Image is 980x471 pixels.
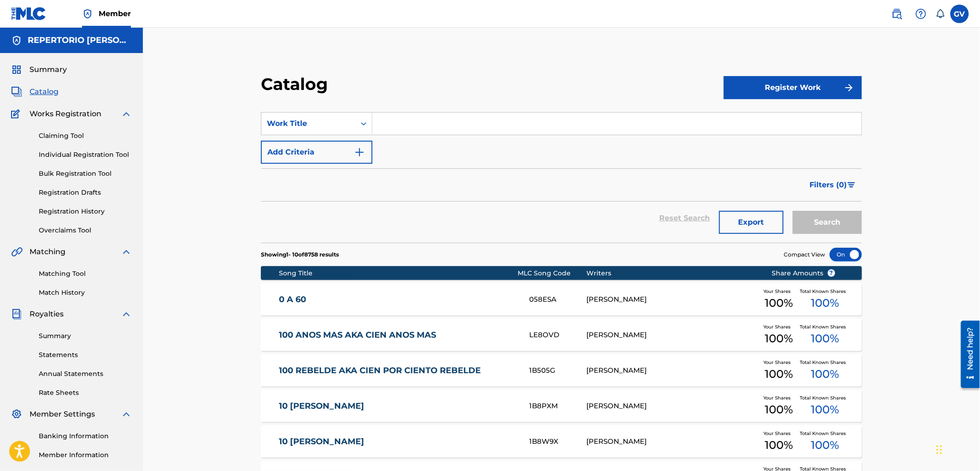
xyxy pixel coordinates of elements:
img: Matching [11,246,23,257]
img: help [915,8,927,19]
span: Your Shares [763,288,794,295]
span: Works Registration [30,108,101,119]
a: CatalogCatalog [11,86,59,97]
span: 100 % [811,330,839,347]
img: Summary [11,64,22,75]
div: [PERSON_NAME] [586,401,758,411]
div: Work Title [267,118,350,129]
a: Individual Registration Tool [39,150,132,160]
button: Register Work [724,76,862,99]
div: 1B8W9X [529,436,586,447]
span: Total Known Shares [800,430,850,437]
h5: REPERTORIO VEGA [28,35,132,46]
div: 1B505G [529,365,586,376]
img: Royalties [11,309,22,320]
span: 100 % [811,437,839,453]
div: 058ESA [529,294,586,305]
a: Registration Drafts [39,188,132,197]
span: Total Known Shares [800,394,850,401]
a: 10 [PERSON_NAME] [279,436,517,447]
a: Registration History [39,207,132,216]
button: Filters (0) [804,173,862,197]
span: Member [99,8,131,19]
img: Works Registration [11,108,23,119]
span: Catalog [30,86,59,97]
span: Total Known Shares [800,288,850,295]
div: [PERSON_NAME] [586,330,758,340]
span: Your Shares [763,430,794,437]
span: ? [828,269,835,277]
a: Match History [39,288,132,298]
a: Bulk Registration Tool [39,169,132,179]
a: Statements [39,350,132,360]
a: 10 [PERSON_NAME] [279,401,517,411]
img: expand [121,409,132,420]
span: 100 % [765,437,793,453]
div: Notifications [936,9,945,18]
span: Matching [30,246,65,257]
img: Accounts [11,35,22,46]
span: Your Shares [763,359,794,366]
div: Arrastrar [937,436,942,464]
img: f7272a7cc735f4ea7f67.svg [844,82,855,93]
img: MLC Logo [11,7,47,20]
a: 100 REBELDE AKA CIEN POR CIENTO REBELDE [279,365,517,376]
a: Summary [39,331,132,341]
a: Matching Tool [39,269,132,279]
span: 100 % [765,295,793,311]
img: search [891,8,903,19]
span: 100 % [811,295,839,311]
span: Compact View [784,250,826,259]
span: Summary [30,64,67,75]
span: Total Known Shares [800,323,850,330]
div: Help [912,5,930,23]
a: Overclaims Tool [39,226,132,235]
span: Member Settings [30,409,95,420]
h2: Catalog [261,74,332,95]
span: 100 % [765,330,793,347]
div: [PERSON_NAME] [586,294,758,305]
iframe: Resource Center [954,317,980,391]
div: LE8OVD [529,330,586,340]
span: Your Shares [763,323,794,330]
div: [PERSON_NAME] [586,436,758,447]
span: Your Shares [763,394,794,401]
div: Song Title [279,268,518,278]
img: Top Rightsholder [82,8,93,19]
a: Claiming Tool [39,131,132,141]
div: Writers [586,268,758,278]
a: Rate Sheets [39,388,132,398]
p: Showing 1 - 10 of 8758 results [261,250,339,259]
a: 100 ANOS MAS AKA CIEN ANOS MAS [279,330,517,340]
form: Search Form [261,112,862,243]
button: Export [719,211,784,234]
a: Member Information [39,450,132,460]
span: 100 % [811,401,839,418]
div: MLC Song Code [518,268,587,278]
div: User Menu [950,5,969,23]
span: 100 % [811,366,839,382]
img: expand [121,309,132,320]
button: Add Criteria [261,141,372,164]
iframe: Chat Widget [934,427,980,471]
span: 100 % [765,401,793,418]
span: Share Amounts [772,268,836,278]
img: expand [121,108,132,119]
span: Total Known Shares [800,359,850,366]
a: 0 A 60 [279,294,517,305]
a: Banking Information [39,431,132,441]
div: [PERSON_NAME] [586,365,758,376]
a: Public Search [888,5,906,23]
img: filter [848,182,856,188]
span: Filters ( 0 ) [810,179,847,191]
img: Catalog [11,86,22,97]
div: Widget de chat [934,427,980,471]
span: Royalties [30,309,64,320]
img: expand [121,246,132,257]
a: Annual Statements [39,369,132,379]
span: 100 % [765,366,793,382]
a: SummarySummary [11,64,67,75]
img: 9d2ae6d4665cec9f34b9.svg [354,147,365,158]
